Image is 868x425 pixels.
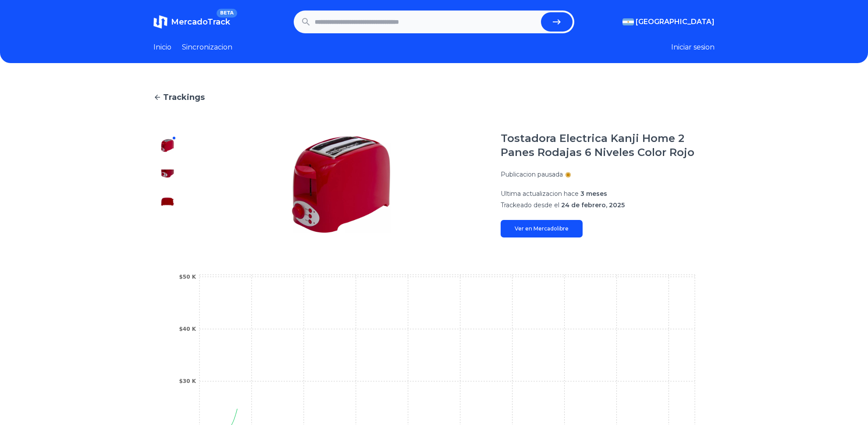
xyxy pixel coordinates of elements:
span: Trackings [163,91,205,103]
a: Trackings [153,91,715,103]
img: MercadoTrack [153,15,167,29]
a: Ver en Mercadolibre [501,220,583,237]
span: Trackeado desde el [501,201,559,209]
img: Tostadora Electrica Kanji Home 2 Panes Rodajas 6 Niveles Color Rojo [160,166,174,181]
span: 3 meses [580,190,607,198]
span: [GEOGRAPHIC_DATA] [636,17,715,27]
p: Publicacion pausada [501,170,563,179]
span: Ultima actualizacion hace [501,190,579,198]
img: Argentina [623,18,634,25]
a: Inicio [153,42,171,53]
img: Tostadora Electrica Kanji Home 2 Panes Rodajas 6 Niveles Color Rojo [160,138,174,152]
span: 24 de febrero, 2025 [561,201,625,209]
tspan: $30 K [179,378,196,384]
a: Sincronizacion [182,42,232,53]
a: MercadoTrackBETA [153,15,230,29]
h1: Tostadora Electrica Kanji Home 2 Panes Rodajas 6 Niveles Color Rojo [501,131,715,159]
button: Iniciar sesion [671,42,715,53]
img: Tostadora Electrica Kanji Home 2 Panes Rodajas 6 Niveles Color Rojo [160,195,174,209]
tspan: $50 K [179,274,196,280]
tspan: $40 K [179,326,196,332]
img: Tostadora Electrica Kanji Home 2 Panes Rodajas 6 Niveles Color Rojo [199,131,483,237]
span: BETA [217,9,237,18]
span: MercadoTrack [171,17,230,27]
button: [GEOGRAPHIC_DATA] [623,17,715,27]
